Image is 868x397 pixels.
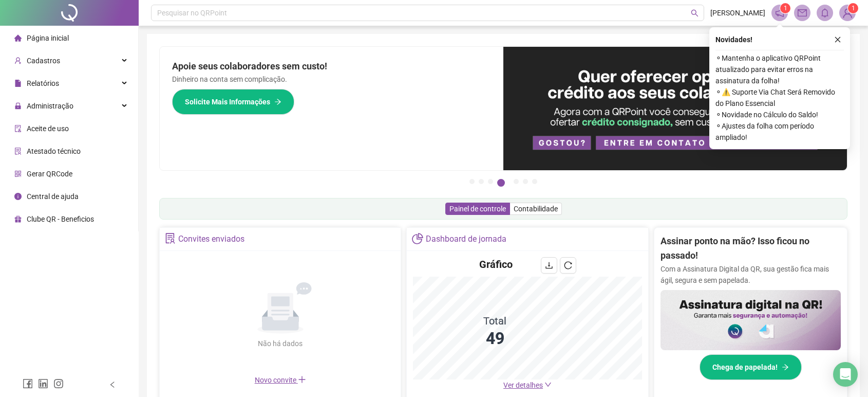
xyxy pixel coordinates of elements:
[27,170,72,178] span: Gerar QRCode
[715,109,844,120] span: ⚬ Novidade no Cálculo do Saldo!
[14,193,22,200] span: info-circle
[14,125,22,132] span: audit
[27,102,73,110] span: Administração
[27,192,79,201] span: Central de ajuda
[14,80,22,87] span: file
[840,5,855,21] img: 87615
[503,47,847,170] img: banner%2Fa8ee1423-cce5-4ffa-a127-5a2d429cc7d8.png
[833,362,858,387] div: Open Intercom Messenger
[14,148,22,155] span: solution
[233,338,328,349] div: Não há dados
[545,261,553,269] span: download
[661,263,841,286] p: Com a Assinatura Digital da QR, sua gestão fica mais ágil, segura e sem papelada.
[700,354,802,380] button: Chega de papelada!
[712,362,778,373] span: Chega de papelada!
[532,179,537,184] button: 7
[14,102,22,110] span: lock
[27,79,59,87] span: Relatórios
[503,381,543,389] span: Ver detalhes
[715,86,844,109] span: ⚬ ⚠️ Suporte Via Chat Será Removido do Plano Essencial
[798,8,807,17] span: mail
[27,57,60,65] span: Cadastros
[544,381,552,388] span: down
[38,378,48,389] span: linkedin
[412,233,423,244] span: pie-chart
[14,34,22,42] span: home
[27,147,81,155] span: Atestado técnico
[497,179,505,187] button: 4
[426,230,506,248] div: Dashboard de jornada
[53,378,64,389] span: instagram
[449,205,506,213] span: Painel de controle
[715,52,844,86] span: ⚬ Mantenha o aplicativo QRPoint atualizado para evitar erros na assinatura da folha!
[14,215,22,223] span: gift
[27,215,94,223] span: Clube QR - Beneficios
[255,376,306,384] span: Novo convite
[469,179,475,184] button: 1
[23,378,33,389] span: facebook
[852,5,855,12] span: 1
[165,233,176,244] span: solution
[178,230,244,248] div: Convites enviados
[715,120,844,143] span: ⚬ Ajustes da folha com período ampliado!
[109,381,116,388] span: left
[564,261,572,269] span: reload
[784,5,787,12] span: 1
[514,179,519,184] button: 5
[27,124,69,133] span: Aceite de uso
[172,74,491,85] p: Dinheiro na conta sem complicação.
[710,7,765,19] span: [PERSON_NAME]
[661,234,841,263] h2: Assinar ponto na mão? Isso ficou no passado!
[523,179,528,184] button: 6
[14,170,22,177] span: qrcode
[185,96,270,107] span: Solicite Mais Informações
[715,34,752,45] span: Novidades !
[274,98,281,105] span: arrow-right
[780,3,790,13] sup: 1
[172,59,491,74] h2: Apoie seus colaboradores sem custo!
[848,3,858,13] sup: Atualize o seu contato no menu Meus Dados
[479,257,513,272] h4: Gráfico
[661,290,841,350] img: banner%2F02c71560-61a6-44d4-94b9-c8ab97240462.png
[782,364,789,371] span: arrow-right
[172,89,294,115] button: Solicite Mais Informações
[479,179,484,184] button: 2
[514,205,558,213] span: Contabilidade
[14,57,22,64] span: user-add
[820,8,829,17] span: bell
[834,36,841,43] span: close
[503,381,552,389] a: Ver detalhes down
[691,9,699,17] span: search
[27,34,69,42] span: Página inicial
[488,179,493,184] button: 3
[298,375,306,384] span: plus
[775,8,784,17] span: notification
